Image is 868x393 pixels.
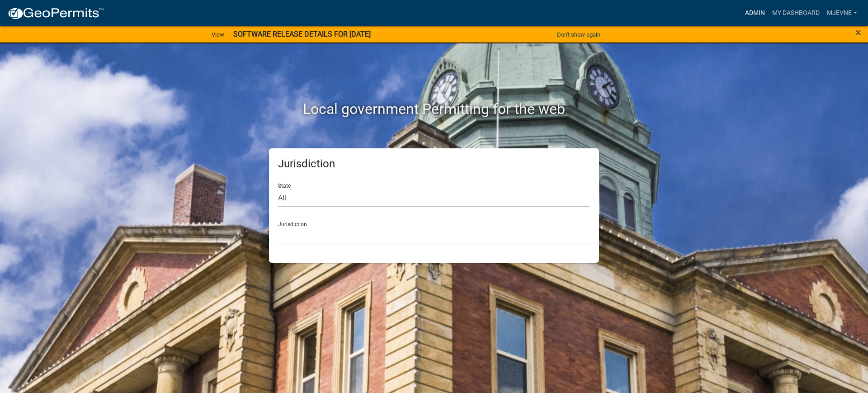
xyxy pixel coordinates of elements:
strong: SOFTWARE RELEASE DETAILS FOR [DATE] [233,30,371,38]
a: My Dashboard [769,5,823,22]
a: MJevne [823,5,861,22]
a: View [208,27,228,42]
h2: Local government Permitting for the web [183,100,685,118]
button: Close [855,27,861,38]
span: × [855,26,861,39]
h5: Jurisdiction [278,157,590,170]
a: Admin [741,5,769,22]
button: Don't show again [553,27,604,42]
